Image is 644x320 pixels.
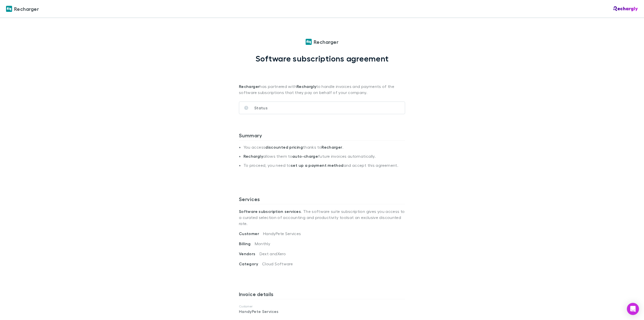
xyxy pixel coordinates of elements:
h3: Summary [239,132,405,140]
span: Billing [239,241,255,246]
img: Rechargly Logo [614,6,638,11]
li: allows them to future invoices automatically. [243,154,405,163]
img: Recharger's Logo [6,6,12,12]
h3: Invoice details [239,291,405,299]
strong: Rechargly [243,154,263,159]
li: To proceed, you need to and accept this agreement. [243,163,405,172]
span: Recharger [314,38,338,46]
span: Cloud Software [262,261,293,266]
img: Recharger's Logo [306,39,312,45]
span: Customer [239,231,263,236]
span: Recharger [14,5,39,13]
strong: Rechargly [297,84,316,89]
p: Status [254,105,268,111]
strong: discounted pricing [265,145,303,150]
span: Vendors [239,251,260,256]
span: HandyPete Services [263,231,301,236]
strong: set up a payment method [291,163,343,168]
p: HandyPete Services [239,308,405,314]
strong: Recharger [239,84,260,89]
div: Open Intercom Messenger [627,303,639,315]
strong: Software subscription services [239,209,301,214]
li: You access thanks to . [243,145,405,154]
span: Monthly [255,241,270,246]
p: . The software suite subscription gives you access to a curated selection of accounting and produ... [239,204,405,231]
strong: auto-charge [292,154,318,159]
span: Category [239,261,262,266]
p: has partnered with to handle invoices and payments of the software subscriptions that they pay on... [239,63,405,95]
strong: Recharger [321,145,342,150]
p: Customer [239,304,405,308]
h1: Software subscriptions agreement [256,54,389,63]
span: Dext and Xero [260,251,286,256]
h3: Services [239,196,405,204]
